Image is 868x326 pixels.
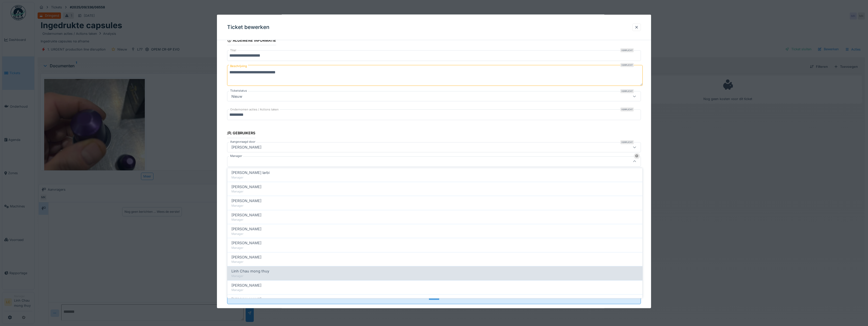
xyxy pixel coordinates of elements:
[229,154,243,158] label: Manager
[231,226,261,232] span: [PERSON_NAME]
[229,89,248,93] label: Ticketstatus
[231,240,261,246] span: [PERSON_NAME]
[231,288,638,292] div: Manager
[231,189,638,194] div: Manager
[231,204,638,208] div: Manager
[229,63,248,69] label: Beschrijving
[620,107,634,111] div: Verplicht
[229,107,280,112] label: Ondernomen acties / Actions taken
[229,139,256,144] label: Aangevraagd door
[229,93,244,99] div: Nieuw
[231,246,638,250] div: Manager
[231,260,638,264] div: Manager
[231,268,269,274] span: Linh Chau mong thuy
[231,184,261,190] span: [PERSON_NAME]
[231,254,261,260] span: [PERSON_NAME]
[231,283,261,288] span: [PERSON_NAME]
[231,170,270,175] span: [PERSON_NAME] larbi
[231,232,638,236] div: Manager
[227,24,270,30] h3: Ticket bewerken
[227,37,276,45] div: Algemene informatie
[620,63,634,67] div: Verplicht
[231,198,261,204] span: [PERSON_NAME]
[231,274,638,278] div: Manager
[620,140,634,144] div: Verplicht
[229,48,237,53] label: Titel
[620,48,634,52] div: Verplicht
[229,144,263,150] div: [PERSON_NAME]
[231,212,261,218] span: [PERSON_NAME]
[620,89,634,93] div: Verplicht
[231,218,638,222] div: Manager
[231,175,638,180] div: Manager
[231,297,261,302] span: [PERSON_NAME]
[227,129,255,138] div: Gebruikers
